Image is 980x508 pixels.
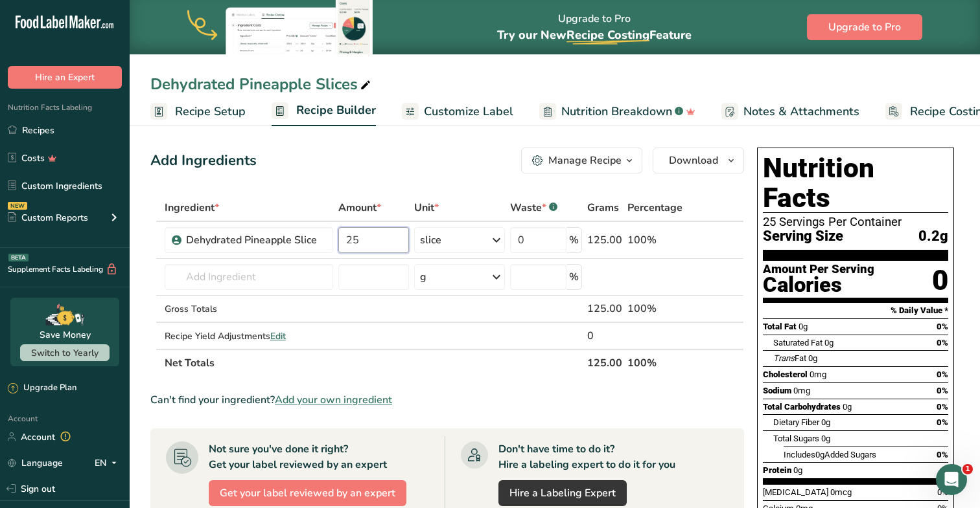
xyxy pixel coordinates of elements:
[793,386,810,395] span: 0mg
[510,200,557,215] div: Waste
[799,322,808,331] span: 0g
[763,215,948,228] div: 25 Servings Per Container
[539,97,695,126] a: Nutrition Breakdown
[8,66,122,89] button: Hire an Expert
[830,487,852,497] span: 0mcg
[561,103,672,120] span: Nutrition Breakdown
[937,417,948,427] span: 0%
[270,330,286,342] span: Edit
[8,254,29,261] div: BETA
[721,97,859,126] a: Notes & Attachments
[209,441,387,472] div: Not sure you've done it right? Get your label reviewed by an expert
[95,455,122,470] div: EN
[420,269,426,285] div: g
[763,228,843,245] span: Serving Size
[424,103,513,120] span: Customize Label
[937,450,948,459] span: 0%
[918,228,948,245] span: 0.2g
[937,487,948,497] span: 0%
[272,96,376,127] a: Recipe Builder
[763,153,948,213] h1: Nutrition Facts
[566,27,649,43] span: Recipe Costing
[40,328,91,342] div: Save Money
[821,434,830,443] span: 0g
[587,301,622,316] div: 125.00
[932,263,948,298] div: 0
[521,148,642,173] button: Manage Recipe
[150,150,257,171] div: Add Ingredients
[8,382,76,395] div: Upgrade Plan
[763,276,874,294] div: Calories
[936,464,967,495] iframe: Intercom live chat
[165,264,333,290] input: Add Ingredient
[498,441,675,472] div: Don't have time to do it? Hire a labeling expert to do it for you
[296,102,376,119] span: Recipe Builder
[587,200,619,215] span: Grams
[937,370,948,379] span: 0%
[8,211,88,225] div: Custom Reports
[773,417,819,427] span: Dietary Fiber
[763,263,874,276] div: Amount Per Serving
[843,402,852,412] span: 0g
[414,200,439,215] span: Unit
[402,97,513,126] a: Customize Label
[548,153,622,168] div: Manage Recipe
[587,232,622,248] div: 125.00
[338,200,381,215] span: Amount
[150,72,373,96] div: Dehydrated Pineapple Slices
[653,148,744,173] button: Download
[209,480,406,506] button: Get your label reviewed by an expert
[627,232,682,248] div: 100%
[773,353,806,363] span: Fat
[220,485,395,501] span: Get your label reviewed by an expert
[763,465,791,475] span: Protein
[627,200,682,215] span: Percentage
[31,347,99,359] span: Switch to Yearly
[808,353,817,363] span: 0g
[669,153,718,168] span: Download
[420,232,441,248] div: slice
[175,103,246,120] span: Recipe Setup
[773,434,819,443] span: Total Sugars
[625,349,685,376] th: 100%
[807,14,922,40] button: Upgrade to Pro
[793,465,802,475] span: 0g
[784,450,876,459] span: Includes Added Sugars
[773,353,795,363] i: Trans
[810,370,826,379] span: 0mg
[150,97,246,126] a: Recipe Setup
[824,338,834,348] span: 0g
[937,402,948,412] span: 0%
[821,417,830,427] span: 0g
[8,452,63,474] a: Language
[498,480,627,506] a: Hire a Labeling Expert
[763,322,797,331] span: Total Fat
[585,349,625,376] th: 125.00
[743,103,859,120] span: Notes & Attachments
[763,402,841,412] span: Total Carbohydrates
[20,344,110,361] button: Switch to Yearly
[815,450,824,459] span: 0g
[165,329,333,343] div: Recipe Yield Adjustments
[497,27,692,43] span: Try our New Feature
[763,386,791,395] span: Sodium
[165,200,219,215] span: Ingredient
[497,1,692,54] div: Upgrade to Pro
[763,370,808,379] span: Cholesterol
[763,303,948,318] section: % Daily Value *
[275,392,392,408] span: Add your own ingredient
[150,392,744,408] div: Can't find your ingredient?
[937,386,948,395] span: 0%
[773,338,822,348] span: Saturated Fat
[165,302,333,316] div: Gross Totals
[162,349,585,376] th: Net Totals
[8,202,27,210] div: NEW
[186,232,325,248] div: Dehydrated Pineapple Slice
[937,338,948,348] span: 0%
[587,328,622,344] div: 0
[627,301,682,316] div: 100%
[937,322,948,331] span: 0%
[828,19,901,35] span: Upgrade to Pro
[962,464,973,474] span: 1
[763,487,828,497] span: [MEDICAL_DATA]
